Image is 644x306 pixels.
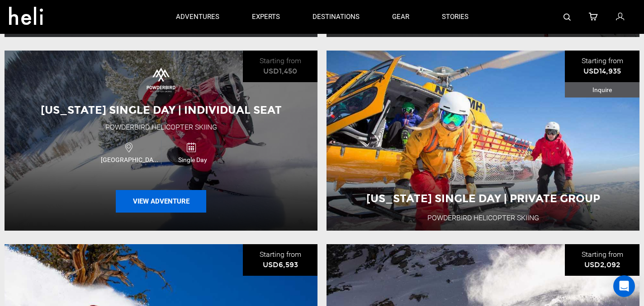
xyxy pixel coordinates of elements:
span: [US_STATE] Single Day | Individual Seat [41,103,282,116]
img: search-bar-icon.svg [563,14,571,21]
div: Open Intercom Messenger [613,275,635,297]
button: View Adventure [116,190,206,213]
span: [GEOGRAPHIC_DATA] [99,155,161,164]
p: adventures [176,12,219,22]
p: experts [252,12,280,22]
img: images [141,62,181,98]
p: destinations [313,12,360,22]
span: Single Day [164,155,221,164]
div: Powderbird Helicopter Skiing [105,122,217,133]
